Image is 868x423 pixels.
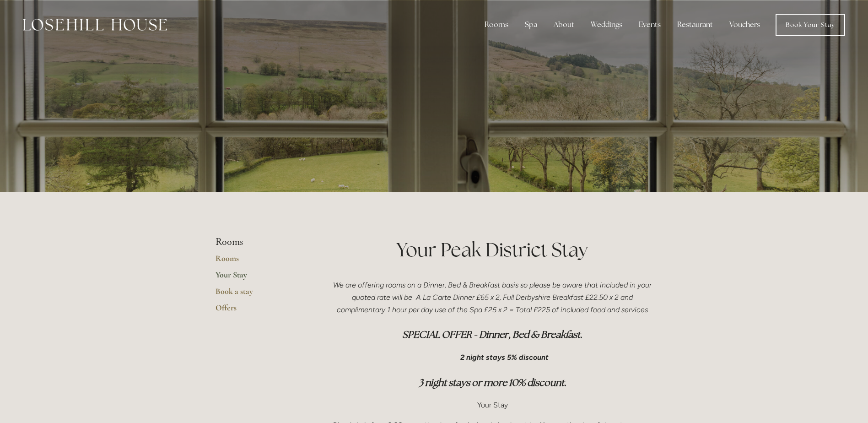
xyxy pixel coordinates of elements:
[477,16,516,34] div: Rooms
[216,236,303,248] li: Rooms
[583,16,630,34] div: Weddings
[332,236,653,263] h1: Your Peak District Stay
[216,303,303,319] a: Offers
[722,16,767,34] a: Vouchers
[216,270,303,286] a: Your Stay
[460,353,549,362] em: 2 night stays 5% discount
[402,328,582,341] em: SPECIAL OFFER - Dinner, Bed & Breakfast.
[333,281,653,314] em: We are offering rooms on a Dinner, Bed & Breakfast basis so please be aware that included in your...
[216,253,303,270] a: Rooms
[631,16,668,34] div: Events
[670,16,720,34] div: Restaurant
[546,16,582,34] div: About
[23,19,167,31] img: Losehill House
[518,16,545,34] div: Spa
[216,286,303,303] a: Book a stay
[776,14,845,36] a: Book Your Stay
[332,399,653,411] p: Your Stay
[419,376,566,389] em: 3 night stays or more 10% discount.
